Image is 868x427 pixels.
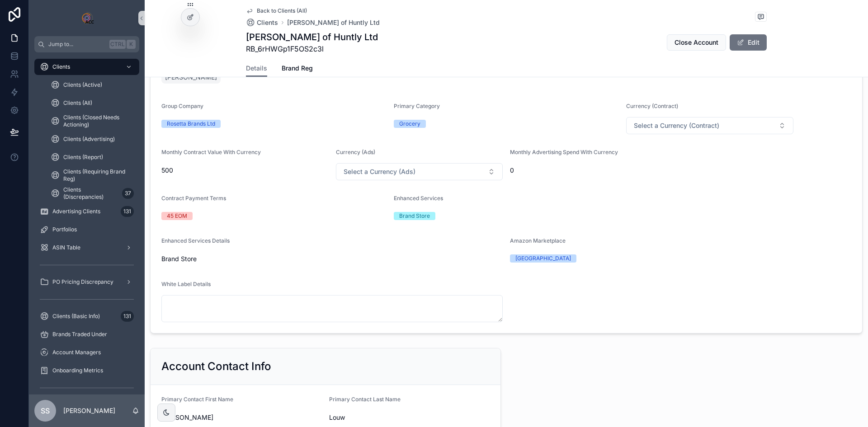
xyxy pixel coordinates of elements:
[63,99,92,107] span: Clients (All)
[48,41,106,48] span: Jump to...
[257,18,278,27] span: Clients
[515,254,571,263] div: [GEOGRAPHIC_DATA]
[161,166,329,175] span: 500
[282,60,313,78] a: Brand Reg
[282,64,313,73] span: Brand Reg
[34,344,139,361] a: Account Managers
[167,120,215,128] div: Rosetta Brands Ltd
[336,163,503,180] button: Select Button
[399,120,420,128] div: Grocery
[127,41,135,48] span: K
[41,405,50,416] span: SS
[63,186,118,201] span: Clients (Discrepancies)
[34,362,139,379] a: Onboarding Metrics
[29,52,145,394] div: scrollable content
[161,103,203,109] span: Group Company
[52,349,101,356] span: Account Managers
[329,413,490,422] span: Louw
[161,195,226,202] span: Contract Payment Terms
[52,226,77,233] span: Portfolios
[34,59,139,75] a: Clients
[52,367,103,374] span: Onboarding Metrics
[63,114,130,128] span: Clients (Closed Needs Actioning)
[246,7,307,14] a: Back to Clients (All)
[121,206,134,217] div: 131
[667,34,726,51] button: Close Account
[34,326,139,343] a: Brands Traded Under
[399,212,430,220] div: Brand Store
[257,7,307,14] span: Back to Clients (All)
[510,166,677,175] span: 0
[45,149,139,165] a: Clients (Report)
[161,396,233,403] span: Primary Contact First Name
[161,71,221,84] a: [PERSON_NAME]
[45,95,139,111] a: Clients (All)
[336,149,375,155] span: Currency (Ads)
[52,208,100,215] span: Advertising Clients
[34,36,139,52] button: Jump to...CtrlK
[161,254,503,263] span: Brand Store
[122,188,134,199] div: 37
[246,60,267,77] a: Details
[63,406,115,415] p: [PERSON_NAME]
[246,18,278,27] a: Clients
[161,359,271,374] h2: Account Contact Info
[394,195,443,202] span: Enhanced Services
[246,43,378,54] span: RB_6rHWGp1F5OS2c3l
[52,244,80,251] span: ASIN Table
[52,331,107,338] span: Brands Traded Under
[34,221,139,238] a: Portfolios
[167,212,187,220] div: 45 EOM
[45,77,139,93] a: Clients (Active)
[63,154,103,161] span: Clients (Report)
[45,131,139,147] a: Clients (Advertising)
[45,167,139,183] a: Clients (Requiring Brand Reg)
[121,311,134,322] div: 131
[161,281,211,287] span: White Label Details
[161,413,322,422] span: [PERSON_NAME]
[246,31,378,43] h1: [PERSON_NAME] of Huntly Ltd
[394,103,440,109] span: Primary Category
[626,103,678,109] span: Currency (Contract)
[34,203,139,220] a: Advertising Clients131
[634,121,719,130] span: Select a Currency (Contract)
[52,63,70,70] span: Clients
[626,117,793,134] button: Select Button
[510,149,618,155] span: Monthly Advertising Spend With Currency
[161,149,261,155] span: Monthly Contract Value With Currency
[63,81,102,89] span: Clients (Active)
[675,38,718,47] span: Close Account
[34,274,139,290] a: PO Pricing Discrepancy
[161,237,230,244] span: Enhanced Services Details
[329,396,401,403] span: Primary Contact Last Name
[45,113,139,129] a: Clients (Closed Needs Actioning)
[287,18,380,27] a: [PERSON_NAME] of Huntly Ltd
[34,308,139,324] a: Clients (Basic Info)131
[344,167,415,176] span: Select a Currency (Ads)
[510,237,566,244] span: Amazon Marketplace
[45,185,139,202] a: Clients (Discrepancies)37
[63,136,115,143] span: Clients (Advertising)
[165,73,217,82] span: [PERSON_NAME]
[34,239,139,256] a: ASIN Table
[80,11,94,25] img: App logo
[246,64,267,73] span: Details
[109,40,126,49] span: Ctrl
[52,313,100,320] span: Clients (Basic Info)
[730,34,767,51] button: Edit
[63,168,130,183] span: Clients (Requiring Brand Reg)
[52,278,113,286] span: PO Pricing Discrepancy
